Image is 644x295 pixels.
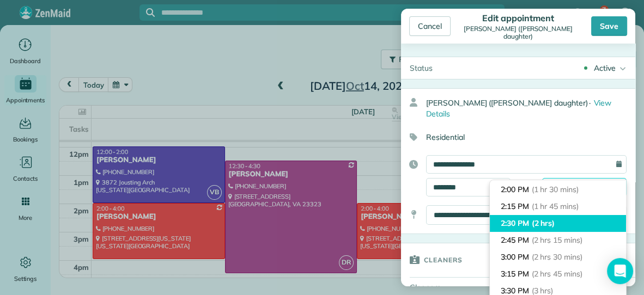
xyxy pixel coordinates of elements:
[594,63,616,73] div: Active
[401,128,627,146] div: Residential
[426,93,635,124] div: [PERSON_NAME] ([PERSON_NAME] daughter)
[532,269,582,279] span: (2 hrs 45 mins)
[455,25,581,40] div: [PERSON_NAME] ([PERSON_NAME] daughter)
[409,16,451,36] div: Cancel
[424,243,463,276] h3: Cleaners
[490,198,626,215] li: 2:15 PM
[607,258,633,284] div: Open Intercom Messenger
[490,215,626,232] li: 2:30 PM
[401,57,441,79] div: Status
[532,185,579,194] span: (1 hr 30 mins)
[532,201,579,211] span: (1 hr 45 mins)
[532,235,582,245] span: (2 hrs 15 mins)
[532,252,582,262] span: (2 hrs 30 mins)
[490,249,626,266] li: 3:00 PM
[490,232,626,249] li: 2:45 PM
[589,98,591,108] span: ·
[455,13,581,23] div: Edit appointment
[490,181,626,198] li: 2:00 PM
[532,218,555,228] span: (2 hrs)
[591,16,627,36] div: Save
[490,266,626,282] li: 3:15 PM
